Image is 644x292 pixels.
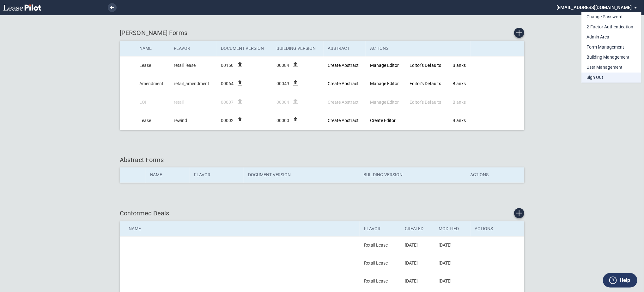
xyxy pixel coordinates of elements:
div: Change Password [586,14,623,20]
div: Form Management [586,44,624,50]
div: Admin Area [586,34,609,40]
div: Building Management [586,54,629,61]
button: Help [603,273,637,288]
div: 2-Factor Authentication [586,24,633,30]
label: Help [620,276,630,284]
div: Sign Out [586,74,603,81]
div: User Management [586,64,623,71]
